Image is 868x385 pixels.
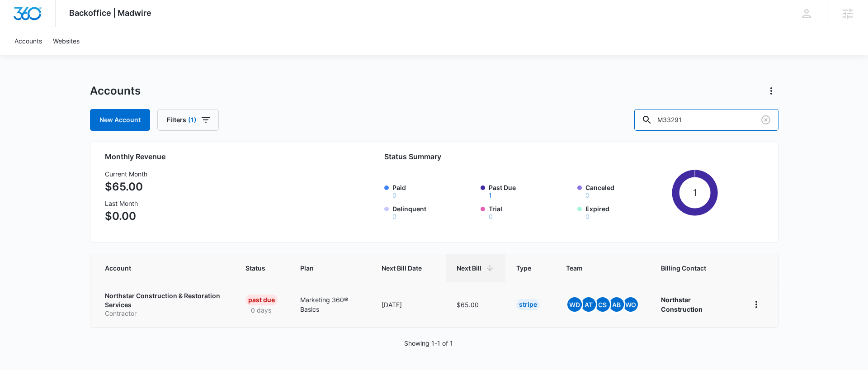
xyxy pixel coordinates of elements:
p: $65.00 [105,179,147,195]
strong: Northstar Construction [661,296,703,313]
label: Expired [585,204,669,220]
span: Plan [300,263,360,273]
span: CS [595,297,610,312]
a: New Account [90,109,150,131]
p: 0 days [245,305,277,315]
span: Next Bill Date [382,263,422,273]
label: Past Due [489,183,572,199]
tspan: 1 [693,187,697,198]
button: Filters(1) [157,109,219,131]
h2: Monthly Revenue [105,151,317,162]
label: Paid [392,183,476,199]
span: Team [566,263,626,273]
span: WD [567,297,582,312]
p: $0.00 [105,208,147,224]
span: AT [581,297,596,312]
input: Search [634,109,778,131]
p: Northstar Construction & Restoration Services [105,291,224,309]
p: Marketing 360® Basics [300,295,360,314]
span: Status [245,263,265,273]
span: Billing Contact [661,263,727,273]
span: Backoffice | Madwire [69,8,151,18]
a: Northstar Construction & Restoration ServicesContractor [105,291,224,318]
div: Past Due [245,295,278,305]
p: Contractor [105,309,224,318]
span: WO [623,297,638,312]
span: (1) [188,117,197,123]
label: Delinquent [392,204,476,220]
span: Next Bill [457,263,481,273]
span: AB [609,297,624,312]
button: Past Due [489,192,492,199]
h3: Last Month [105,199,147,208]
td: [DATE] [371,282,446,327]
button: Actions [764,84,778,98]
label: Trial [489,204,572,220]
h1: Accounts [90,84,141,98]
td: $65.00 [446,282,505,327]
div: Stripe [516,299,540,310]
button: Clear [759,113,773,127]
p: Showing 1-1 of 1 [404,338,453,348]
h2: Status Summary [384,151,718,162]
h3: Current Month [105,169,147,179]
span: Type [516,263,531,273]
label: Canceled [585,183,669,199]
span: Account [105,263,211,273]
button: home [749,297,764,312]
a: Websites [47,27,85,55]
a: Accounts [9,27,47,55]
